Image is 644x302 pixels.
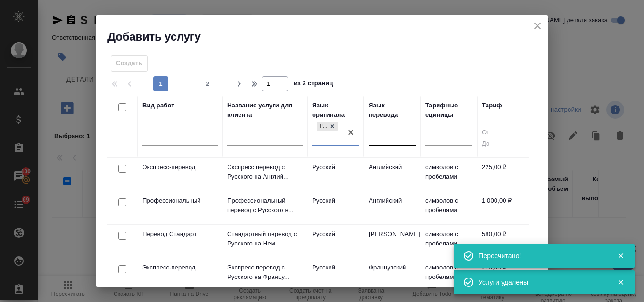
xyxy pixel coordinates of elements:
[364,191,421,224] td: Английский
[142,229,218,239] p: Перевод Стандарт
[317,122,327,131] div: Русский
[227,101,303,120] div: Название услуги для клиента
[477,191,534,224] td: 1 000,00 ₽
[477,225,534,258] td: 580,00 ₽
[482,127,529,139] input: От
[316,121,339,132] div: Русский
[307,191,364,224] td: Русский
[477,158,534,191] td: 225,00 ₽
[479,278,603,287] div: Услуги удалены
[307,225,364,258] td: Русский
[227,263,303,282] p: Экспресс перевод с Русского на Францу...
[364,225,421,258] td: [PERSON_NAME]
[227,229,303,248] p: Стандартный перевод с Русского на Нем...
[142,196,218,205] p: Профессиональный
[421,191,477,224] td: символов с пробелами
[307,158,364,191] td: Русский
[312,101,359,120] div: Язык оригинала
[479,251,603,261] div: Пересчитано!
[107,29,548,44] h2: Добавить услугу
[421,225,477,258] td: символов с пробелами
[482,139,529,150] input: До
[307,258,364,291] td: Русский
[227,196,303,215] p: Профессиональный перевод с Русского н...
[611,278,630,286] button: Закрыть
[200,79,215,89] span: 2
[425,101,472,120] div: Тарифные единицы
[421,258,477,291] td: символов с пробелами
[142,263,218,272] p: Экспресс-перевод
[142,163,218,172] p: Экспресс-перевод
[364,158,421,191] td: Английский
[530,19,545,33] button: close
[200,76,215,91] button: 2
[369,101,416,120] div: Язык перевода
[482,101,502,110] div: Тариф
[364,258,421,291] td: Французский
[294,78,333,91] span: из 2 страниц
[227,163,303,181] p: Экспресс перевод с Русского на Англий...
[421,158,477,191] td: символов с пробелами
[611,252,630,260] button: Закрыть
[142,101,174,110] div: Вид работ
